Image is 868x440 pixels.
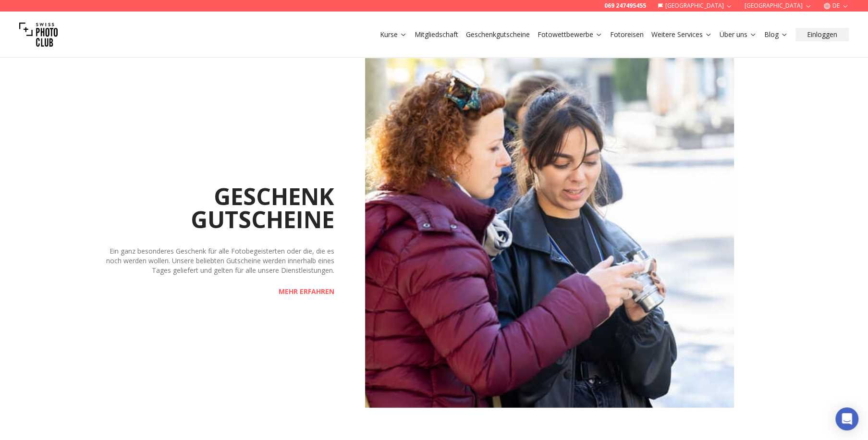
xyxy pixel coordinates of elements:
[604,2,646,10] a: 069 247495455
[716,28,760,41] button: Über uns
[104,170,334,246] h2: GESCHENK GUTSCHEINE
[466,30,530,39] a: Geschenkgutscheine
[764,30,788,39] a: Blog
[104,246,334,275] p: Ein ganz besonderes Geschenk für alle Fotobegeisterten oder die, die es noch werden wollen. Unser...
[538,30,602,39] a: Fotowettbewerbe
[534,28,606,41] button: Fotowettbewerbe
[651,30,712,39] a: Weitere Services
[376,28,411,41] button: Kurse
[835,407,858,430] div: Open Intercom Messenger
[411,28,462,41] button: Mitgliedschaft
[279,287,334,296] a: Mehr erfahren
[462,28,534,41] button: Geschenkgutscheine
[720,30,757,39] a: Über uns
[610,30,644,39] a: Fotoreisen
[606,28,648,41] button: Fotoreisen
[648,28,716,41] button: Weitere Services
[415,30,458,39] a: Mitgliedschaft
[19,15,58,54] img: Swiss photo club
[365,39,734,408] img: Learn Photography
[380,30,407,39] a: Kurse
[795,28,849,41] button: Einloggen
[760,28,792,41] button: Blog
